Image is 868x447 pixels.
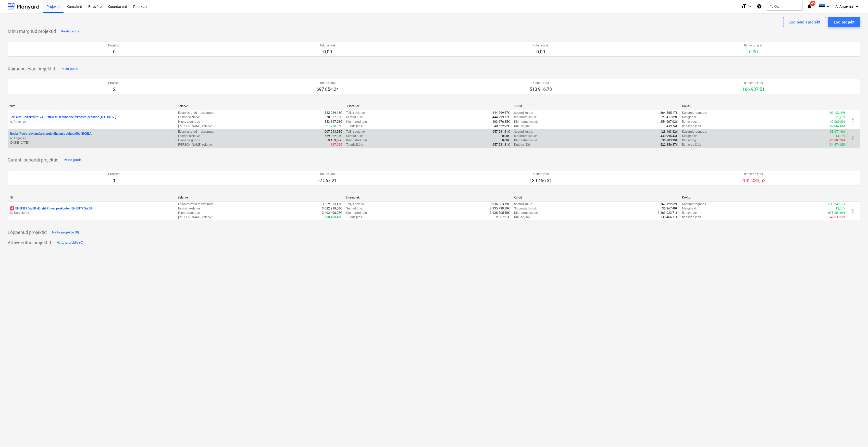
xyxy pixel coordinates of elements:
[502,138,510,143] p: 0,00€
[836,206,846,211] p: 13,55%
[178,196,342,199] div: Eelarve
[325,130,342,134] p: 607 243,24€
[682,111,707,115] p: Kasumiprognoos :
[10,136,174,141] p: A. Angerjas
[178,130,214,134] p: Eelarvestatud maksumus :
[10,206,174,215] div: 4ENEFITPOWER -Enefit Power peakontor [ENEFITPOWER]M. Korbelainen
[662,138,678,143] p: 36 803,39€
[8,66,55,72] p: Käimasolevad projektid
[64,157,82,163] div: Peida jaotis
[661,120,678,124] p: 354 607,02€
[514,134,537,138] p: Sidumata kulud :
[834,19,855,26] div: Loo projekt
[346,211,368,215] p: Kinnitatud tulu :
[8,240,51,246] p: Arhiveeritud projektid
[10,211,174,215] p: M. Korbelainen
[492,115,510,119] p: 444 299,77€
[682,115,697,119] p: Marginaal :
[658,202,678,206] p: 3 367 122,62€
[757,3,762,9] i: Abikeskus
[514,215,531,219] p: Kulude jääk :
[322,202,342,206] p: 3 652 373,11€
[662,115,678,119] p: -21 417,89€
[325,215,342,219] p: 280 428,49€
[514,202,533,206] p: Seotud kulud :
[767,2,803,11] button: Otsi
[56,240,84,246] div: Näita projekte (0)
[346,143,363,147] p: Tulude jääk :
[55,239,85,247] button: Näita projekte (0)
[532,43,549,48] p: Kulude jääk
[318,178,337,184] p: -2 567,21
[514,206,537,211] p: Sidumata kulud :
[740,3,747,9] i: format_size
[178,111,214,115] p: Eelarvestatud maksumus :
[322,206,342,211] p: 3 682 918,50€
[807,3,812,9] i: notifications
[514,124,531,128] p: Kulude jääk :
[8,28,56,34] p: Minu märgitud projektid
[325,115,342,119] p: 370 937,65€
[529,86,552,92] p: 510 916,73
[661,130,678,134] p: 128 163,42€
[108,43,121,48] p: Projektid
[836,115,846,119] p: 22,76%
[346,202,365,206] p: Tellija eelarve :
[514,211,538,215] p: Kinnitatud kulud :
[661,111,678,115] p: 364 585,17€
[810,1,816,6] span: 45
[514,138,538,143] p: Kinnitatud kulud :
[318,172,337,176] p: Tulude jääk
[830,120,846,124] p: 49 069,83€
[829,138,846,143] p: -36 803,39€
[178,143,213,147] p: [PERSON_NAME]-eelarve :
[178,124,213,128] p: [PERSON_NAME]-eelarve :
[178,215,213,219] p: [PERSON_NAME]-eelarve :
[322,211,342,215] p: 3 402 490,02€
[346,206,363,211] p: Seotud tulu :
[492,120,510,124] p: 403 676,85€
[316,81,339,85] p: Tulude jääk
[662,124,678,128] p: -11 439,74€
[514,143,531,147] p: Kulude jääk :
[682,196,846,199] div: Kokku
[850,208,856,214] span: more_vert
[854,3,860,9] i: keyboard_arrow_down
[514,130,533,134] p: Seotud kulud :
[8,157,58,163] p: Garantiiperioodi projektid
[514,196,678,199] div: Kulud
[682,130,707,134] p: Kasumiprognoos :
[52,230,79,235] div: Näita projekte (0)
[346,196,510,199] div: Sissetulek
[490,206,510,211] p: 3 935 738,19€
[828,143,846,147] p: 134 874,85€
[10,141,174,145] p: [DATE] - [DATE]
[346,215,363,219] p: Tulude jääk :
[742,81,765,85] p: Rahavoo jääk
[346,115,363,119] p: Seotud tulu :
[346,104,510,108] div: Sissetulek
[108,49,121,55] p: 0
[10,120,174,124] p: A. Angerjas
[346,134,363,138] p: Seotud tulu :
[502,134,510,138] p: 0,00€
[682,104,846,108] div: Kokku
[682,211,697,215] p: Rahavoog :
[682,202,707,206] p: Kasumiprognoos :
[108,81,121,85] p: Projektid
[492,111,510,115] p: 444 299,67€
[661,143,678,147] p: 522 356,47€
[747,3,753,9] i: keyboard_arrow_down
[346,120,368,124] p: Kinnitatud tulu :
[60,27,80,35] button: Peida jaotis
[742,172,766,176] p: Rahavoo jääk
[744,43,763,48] p: Rahavoo jääk
[61,29,79,34] div: Peida jaotis
[490,211,510,215] p: 3 938 305,40€
[682,143,702,147] p: Rahavoo jääk :
[514,115,537,119] p: Sidumata kulud :
[108,86,121,92] p: 2
[828,17,860,27] button: Loo projekt
[658,211,678,215] p: 3 263 023,71€
[178,115,201,119] p: Eesmärkeelarve :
